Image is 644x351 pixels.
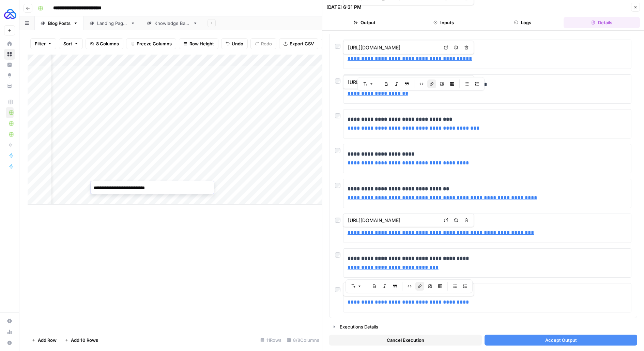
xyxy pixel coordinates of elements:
span: Add 10 Rows [71,337,98,343]
span: Add Row [38,337,57,343]
span: Cancel Execution [387,337,424,343]
span: 8 Columns [96,40,119,47]
div: [DATE] 6:31 PM [326,4,362,11]
button: Inputs [405,17,482,28]
span: Undo [232,40,243,47]
button: Freeze Columns [126,38,176,49]
div: Blog Posts [48,20,71,27]
a: Blog Posts [35,16,84,30]
span: Accept Output [545,337,577,343]
button: Executions Details [329,321,637,332]
button: Help + Support [4,337,15,348]
button: Filter [30,38,56,49]
button: Export CSV [279,38,318,49]
button: Details [564,17,640,28]
a: Landing Pages [84,16,141,30]
a: Home [4,38,15,49]
span: Row Height [189,40,214,47]
button: Undo [221,38,248,49]
button: Row Height [179,38,218,49]
span: Redo [261,40,272,47]
button: 8 Columns [86,38,123,49]
a: Insights [4,59,15,70]
span: Sort [63,40,72,47]
a: Settings [4,316,15,326]
button: Output [326,17,403,28]
div: Knowledge Base [154,20,190,27]
span: Filter [35,40,46,47]
div: Landing Pages [97,20,128,27]
div: 8/8 Columns [284,335,322,346]
button: Add 10 Rows [61,335,102,346]
a: Knowledge Base [141,16,203,30]
div: Executions Details [340,323,633,330]
button: Workspace: AUQ [4,5,15,23]
a: Browse [4,49,15,60]
button: Accept Output [485,335,637,346]
img: AUQ Logo [4,8,16,20]
a: Opportunities [4,70,15,81]
button: Sort [59,38,83,49]
button: Logs [485,17,561,28]
button: Cancel Execution [329,335,482,346]
a: Your Data [4,81,15,91]
span: Export CSV [290,40,314,47]
button: Redo [250,38,276,49]
a: Usage [4,326,15,337]
div: 11 Rows [258,335,284,346]
span: Freeze Columns [137,40,172,47]
button: Add Row [28,335,61,346]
